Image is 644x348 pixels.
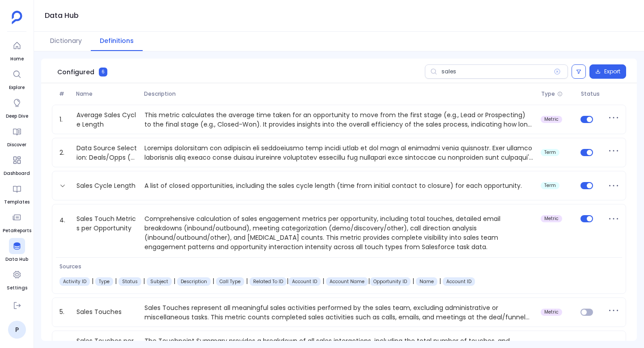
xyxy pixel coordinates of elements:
span: Configured [57,68,94,76]
span: Opportunity [419,278,434,285]
span: | [368,276,370,285]
span: Task [150,278,168,285]
span: Task [181,278,207,285]
span: | [141,276,147,285]
span: Description [140,90,538,98]
span: | [321,276,326,285]
a: Dashboard [4,152,30,177]
span: Task [253,278,283,285]
span: Export [604,68,620,75]
span: Name [72,90,140,98]
span: Task [99,278,110,285]
a: P [8,321,26,339]
span: Task [220,278,241,285]
span: | [172,276,177,285]
a: Data Hub [5,238,28,263]
span: term [544,183,556,188]
span: 4. [56,213,73,252]
a: Sales Touches [73,307,125,317]
span: metric [544,117,559,122]
a: Templates [4,181,30,206]
span: Deep Dive [6,113,28,120]
span: | [287,276,288,285]
span: Settings [7,284,27,292]
p: This metric calculates the average time taken for an opportunity to move from the first stage (e.... [141,110,537,128]
span: Task [122,278,138,285]
span: | [437,276,443,285]
a: Sales Cycle Length [73,181,139,191]
h1: Data Hub [45,9,79,22]
p: Comprehensive calculation of sales engagement metrics per opportunity, including total touches, d... [141,213,537,252]
img: petavue logo [12,11,22,24]
span: Opportunity [446,278,471,285]
span: Data Hub [5,256,28,263]
p: A list of closed opportunities, including the sales cycle length (time from initial contact to cl... [141,181,537,191]
span: 2. [56,148,73,157]
span: Status [577,90,606,98]
span: | [411,276,416,285]
span: Type [541,90,555,98]
span: metric [544,310,559,315]
span: Home [9,55,25,63]
span: PetaReports [3,227,31,234]
span: Account [292,278,317,285]
span: Account [330,278,364,285]
a: Average Sales Cycle Length [73,110,141,128]
span: 5. [56,307,73,317]
span: | [90,276,95,285]
span: Templates [4,199,30,206]
button: Export [589,64,626,79]
p: Sales Touches represent all meaningful sales activities performed by the sales team, excluding ad... [141,303,537,321]
a: Sales Touch Metrics per Opportunity [73,213,141,252]
button: Dictionary [41,32,91,51]
span: 1. [56,115,73,124]
button: Definitions [91,32,143,51]
span: Opportunity [373,278,407,285]
p: Loremips dolorsitam con adipiscin eli seddoeiusmo temp incidi utlab et dol magn al enimadmi venia... [141,144,537,161]
span: Sources [59,263,475,270]
span: | [244,276,250,285]
span: metric [544,216,559,221]
a: Deep Dive [6,95,28,120]
input: Search definitions [425,64,568,79]
a: Home [9,38,25,63]
a: Settings [7,267,27,292]
span: # [55,90,72,98]
span: 6 [99,68,107,76]
span: | [211,276,216,285]
span: Explore [9,84,25,91]
span: Task [63,278,86,285]
span: Discover [7,141,26,149]
a: Data Source Selection: Deals/Opps (Salesforce) vs Contacts/Funnel (HubSpot) [73,144,141,161]
a: Discover [7,123,26,149]
span: Dashboard [4,170,30,177]
a: PetaReports [3,209,31,234]
span: term [544,150,556,155]
a: Explore [9,66,25,91]
span: | [113,276,119,285]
